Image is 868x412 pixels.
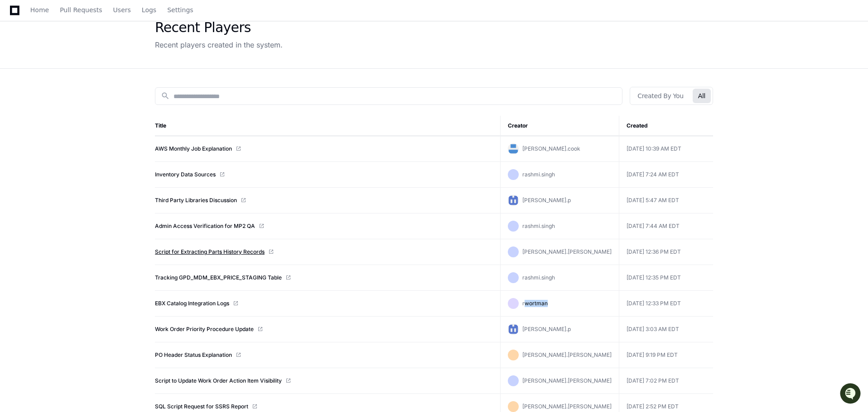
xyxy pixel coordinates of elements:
[155,197,237,204] a: Third Party Libraries Discussion
[522,403,612,410] span: [PERSON_NAME].[PERSON_NAME]
[9,9,27,27] img: PlayerZero
[140,97,165,108] button: See all
[619,136,713,162] td: [DATE] 10:39 AM EDT
[155,223,255,230] a: Admin Access Verification for MP2 QA
[500,116,619,136] th: Creator
[619,368,713,394] td: [DATE] 7:02 PM EDT
[155,351,232,359] a: PO Header Status Explanation
[28,121,73,128] span: [PERSON_NAME]
[155,248,265,256] a: Script for Extracting Parts History Records
[9,67,25,84] img: 1756235613930-3d25f9e4-fa56-45dd-b3ad-e072dfbd1548
[522,197,571,204] span: [PERSON_NAME].p
[693,89,711,103] button: All
[619,265,713,291] td: [DATE] 12:35 PM EDT
[155,377,282,384] a: Script to Update Work Order Action Item Visibility
[80,146,99,153] span: [DATE]
[155,19,283,36] div: Recent Players
[113,7,131,13] span: Users
[75,121,78,128] span: •
[41,67,149,76] div: Start new chat
[632,89,689,103] button: Created By You
[9,36,165,51] div: Welcome
[142,7,156,13] span: Logs
[619,188,713,213] td: [DATE] 5:47 AM EDT
[155,39,283,50] div: Recent players created in the system.
[155,171,216,178] a: Inventory Data Sources
[839,382,863,407] iframe: Open customer support
[522,377,612,384] span: [PERSON_NAME].[PERSON_NAME]
[522,274,555,281] span: rashmi.singh
[9,113,24,127] img: David Fonda
[155,145,232,152] a: AWS Monthly Job Explanation
[155,300,229,307] a: EBX Catalog Integration Logs
[75,146,78,153] span: •
[522,300,548,307] span: rwortman
[619,162,713,188] td: [DATE] 7:24 AM EDT
[155,326,254,333] a: Work Order Priority Procedure Update
[619,291,713,317] td: [DATE] 12:33 PM EDT
[60,7,102,13] span: Pull Requests
[619,239,713,265] td: [DATE] 12:36 PM EDT
[155,403,248,410] a: SQL Script Request for SSRS Report
[90,166,110,173] span: Pylon
[28,146,73,153] span: [PERSON_NAME]
[9,137,24,152] img: Matt Kasner
[522,351,612,358] span: [PERSON_NAME].[PERSON_NAME]
[154,70,165,81] button: Start new chat
[522,326,571,332] span: [PERSON_NAME].p
[41,76,125,84] div: We're available if you need us!
[522,248,612,255] span: [PERSON_NAME].[PERSON_NAME]
[167,7,193,13] span: Settings
[619,116,713,136] th: Created
[30,7,49,13] span: Home
[522,171,555,178] span: rashmi.singh
[508,143,519,154] img: 171085085
[619,317,713,342] td: [DATE] 3:03 AM EDT
[9,99,61,106] div: Past conversations
[508,195,519,206] img: 174426149
[619,342,713,368] td: [DATE] 9:19 PM EDT
[161,91,170,100] mat-icon: search
[80,121,99,128] span: [DATE]
[18,146,25,153] img: 1756235613930-3d25f9e4-fa56-45dd-b3ad-e072dfbd1548
[508,324,519,335] img: 174426149
[155,274,282,281] a: Tracking GPD_MDM_EBX_PRICE_STAGING Table
[64,166,110,173] a: Powered byPylon
[619,213,713,239] td: [DATE] 7:44 AM EDT
[522,223,555,229] span: rashmi.singh
[522,145,580,152] span: [PERSON_NAME].cook
[155,116,500,136] th: Title
[19,67,35,84] img: 7525507653686_35a1cc9e00a5807c6d71_72.png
